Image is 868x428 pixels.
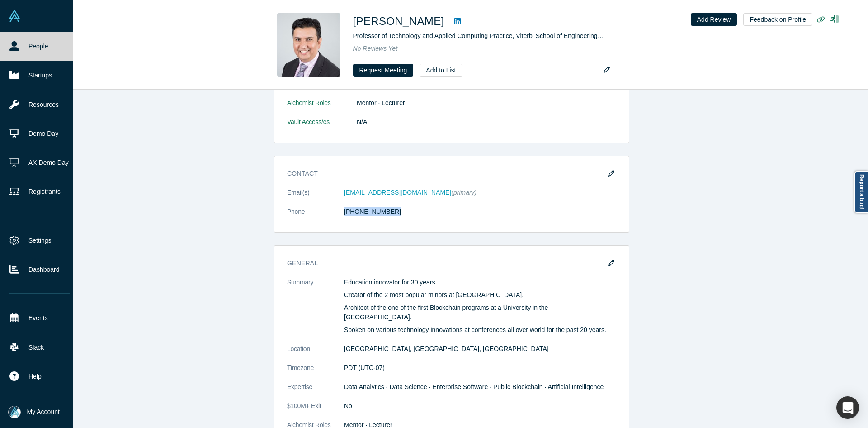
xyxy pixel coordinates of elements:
[287,117,357,136] dt: Vault Access/es
[344,401,616,411] dd: No
[357,98,616,108] dd: Mentor · Lecturer
[287,278,344,344] dt: Summary
[344,290,616,300] p: Creator of the 2 most popular minors at [GEOGRAPHIC_DATA].
[8,406,21,418] img: Mia Scott's Account
[344,363,616,373] dd: PDT (UTC-07)
[287,401,344,420] dt: $100M+ Exit
[287,169,604,178] h3: Contact
[287,382,344,401] dt: Expertise
[287,259,604,268] h3: General
[8,10,21,22] img: Alchemist Vault Logo
[344,344,616,354] dd: [GEOGRAPHIC_DATA], [GEOGRAPHIC_DATA], [GEOGRAPHIC_DATA]
[344,208,401,215] a: [PHONE_NUMBER]
[353,45,398,52] span: No Reviews Yet
[8,406,60,418] button: My Account
[854,171,868,213] a: Report a bug!
[353,64,414,77] button: Request Meeting
[420,64,462,77] button: Add to List
[353,32,709,39] span: Professor of Technology and Applied Computing Practice, Viterbi School of Engineering at
[451,189,476,196] span: (primary)
[28,372,42,381] span: Help
[344,278,616,287] p: Education innovator for 30 years.
[743,13,812,26] button: Feedback on Profile
[344,383,604,390] span: Data Analytics · Data Science · Enterprise Software · Public Blockchain · Artificial Intelligence
[287,363,344,382] dt: Timezone
[353,13,444,29] h1: [PERSON_NAME]
[287,344,344,363] dt: Location
[27,407,60,417] span: My Account
[277,13,340,77] img: Nitin Kale's Profile Image
[357,117,616,127] dd: N/A
[344,189,451,196] a: [EMAIL_ADDRESS][DOMAIN_NAME]
[287,98,357,117] dt: Alchemist Roles
[287,207,344,226] dt: Phone
[604,32,708,39] a: [GEOGRAPHIC_DATA][US_STATE]
[691,13,737,26] button: Add Review
[344,303,616,322] p: Architect of the one of the first Blockchain programs at a University in the [GEOGRAPHIC_DATA].
[344,325,616,335] p: Spoken on various technology innovations at conferences all over world for the past 20 years.
[287,188,344,207] dt: Email(s)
